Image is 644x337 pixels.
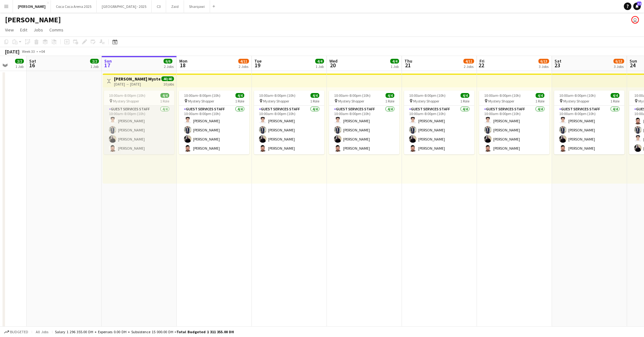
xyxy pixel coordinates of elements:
app-card-role: Guest Services Staff4/410:00am-8:00pm (10h)[PERSON_NAME][PERSON_NAME][PERSON_NAME][PERSON_NAME] [329,106,399,154]
app-user-avatar: Kate Oliveros [631,16,639,24]
span: Comms [49,27,63,33]
app-job-card: 10:00am-8:00pm (10h)4/4 Mystery Shopper1 RoleGuest Services Staff4/410:00am-8:00pm (10h)[PERSON_N... [479,91,549,154]
span: 1 Role [235,99,244,103]
span: Mystery Shopper [488,99,514,103]
span: 4/4 [311,93,319,98]
span: 23 [554,62,561,69]
span: 16 [28,62,36,69]
div: [DATE] → [DATE] [114,82,161,86]
span: Edit [20,27,27,33]
span: Mystery Shopper [263,99,289,103]
app-card-role: Guest Services Staff4/410:00am-8:00pm (10h)[PERSON_NAME][PERSON_NAME][PERSON_NAME][PERSON_NAME] [104,106,174,154]
button: Zaid [166,0,184,13]
button: Coca Coca Arena 2025 [51,0,97,13]
span: 1 Role [610,99,620,103]
span: 2/2 [15,59,24,64]
span: 4/4 [611,93,620,98]
div: 1 Job [316,64,324,69]
span: Sat [555,58,561,64]
span: 10:00am-8:00pm (10h) [334,93,371,98]
div: [DATE] [5,48,19,55]
app-job-card: 10:00am-8:00pm (10h)4/4 Mystery Shopper1 RoleGuest Services Staff4/410:00am-8:00pm (10h)[PERSON_N... [104,91,174,154]
span: 24 [629,62,637,69]
span: 4/4 [461,93,469,98]
h3: [PERSON_NAME] Mystery Shopper [114,76,161,82]
span: 18 [178,62,187,69]
span: 10:00am-8:00pm (10h) [559,93,596,98]
app-job-card: 10:00am-8:00pm (10h)4/4 Mystery Shopper1 RoleGuest Services Staff4/410:00am-8:00pm (10h)[PERSON_N... [179,91,249,154]
div: 2 Jobs [464,64,474,69]
span: 32 [637,2,641,6]
span: 10:00am-8:00pm (10h) [109,93,145,98]
button: Budgeted [3,329,29,335]
span: 21 [403,62,412,69]
span: 4/11 [463,59,474,64]
span: Total Budgeted 1 311 355.00 DH [176,329,234,334]
span: Budgeted [10,330,28,334]
span: 1 Role [535,99,544,103]
app-card-role: Guest Services Staff4/410:00am-8:00pm (10h)[PERSON_NAME][PERSON_NAME][PERSON_NAME][PERSON_NAME] [479,106,549,154]
a: View [3,26,16,34]
span: 6/6 [164,59,172,64]
span: Tue [254,58,262,64]
span: Sat [29,58,36,64]
span: Mystery Shopper [113,99,139,103]
span: Mystery Shopper [563,99,589,103]
span: Mystery Shopper [413,99,439,103]
span: 1 Role [385,99,394,103]
div: 1 Job [391,64,399,69]
app-job-card: 10:00am-8:00pm (10h)4/4 Mystery Shopper1 RoleGuest Services Staff4/410:00am-8:00pm (10h)[PERSON_N... [554,91,625,154]
span: Week 33 [21,49,36,54]
app-job-card: 10:00am-8:00pm (10h)4/4 Mystery Shopper1 RoleGuest Services Staff4/410:00am-8:00pm (10h)[PERSON_N... [329,91,399,154]
span: Wed [329,58,338,64]
app-card-role: Guest Services Staff4/410:00am-8:00pm (10h)[PERSON_NAME][PERSON_NAME][PERSON_NAME][PERSON_NAME] [254,106,324,154]
span: Mon [179,58,187,64]
span: 4/11 [238,59,249,64]
span: 10:00am-8:00pm (10h) [484,93,521,98]
span: 2/2 [90,59,99,64]
a: Edit [18,26,30,34]
span: 4/4 [386,93,394,98]
button: [PERSON_NAME] [13,0,51,13]
app-card-role: Guest Services Staff4/410:00am-8:00pm (10h)[PERSON_NAME][PERSON_NAME][PERSON_NAME][PERSON_NAME] [179,106,249,154]
span: View [5,27,14,33]
span: Jobs [34,27,43,33]
span: 10:00am-8:00pm (10h) [259,93,295,98]
div: 10 jobs [163,81,174,86]
span: 4/4 [160,93,169,98]
span: Sun [104,58,112,64]
app-job-card: 10:00am-8:00pm (10h)4/4 Mystery Shopper1 RoleGuest Services Staff4/410:00am-8:00pm (10h)[PERSON_N... [404,91,474,154]
span: 6/13 [538,59,549,64]
span: 4/4 [390,59,399,64]
div: 3 Jobs [614,64,624,69]
button: C3 [152,0,166,13]
app-card-role: Guest Services Staff4/410:00am-8:00pm (10h)[PERSON_NAME][PERSON_NAME][PERSON_NAME][PERSON_NAME] [554,106,625,154]
span: 1 Role [160,99,169,103]
h1: [PERSON_NAME] [5,15,61,25]
span: Mystery Shopper [188,99,214,103]
div: 3 Jobs [539,64,549,69]
span: Thu [404,58,412,64]
a: 32 [633,3,641,10]
app-card-role: Guest Services Staff4/410:00am-8:00pm (10h)[PERSON_NAME][PERSON_NAME][PERSON_NAME][PERSON_NAME] [404,106,474,154]
span: 22 [479,62,484,69]
span: 20 [328,62,338,69]
span: 6/13 [614,59,624,64]
span: 4/4 [315,59,324,64]
a: Comms [47,26,66,34]
div: 1 Job [15,64,24,69]
button: [GEOGRAPHIC_DATA] - 2025 [97,0,152,13]
span: 40/40 [161,76,174,81]
span: 10:00am-8:00pm (10h) [184,93,220,98]
div: 10:00am-8:00pm (10h)4/4 Mystery Shopper1 RoleGuest Services Staff4/410:00am-8:00pm (10h)[PERSON_N... [254,91,324,154]
span: 17 [103,62,112,69]
span: Mystery Shopper [338,99,364,103]
span: Fri [479,58,484,64]
span: Sun [630,58,637,64]
span: 4/4 [235,93,244,98]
